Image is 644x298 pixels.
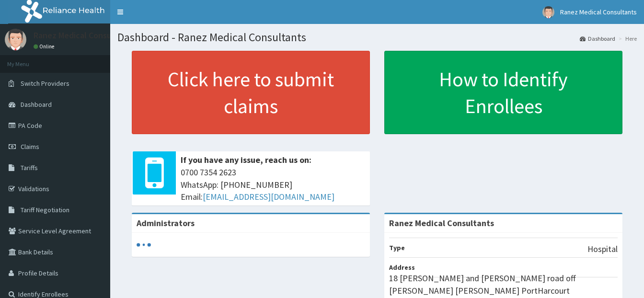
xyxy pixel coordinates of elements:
[384,51,622,134] a: How to Identify Enrollees
[580,34,615,43] a: Dashboard
[21,163,38,172] span: Tariffs
[181,154,311,165] b: If you have any issue, reach us on:
[389,243,405,252] b: Type
[5,29,26,50] img: User Image
[117,31,637,44] h1: Dashboard - Ranez Medical Consultants
[137,238,151,252] svg: audio-loading
[34,31,134,40] p: Ranez Medical Consultants
[616,34,637,43] li: Here
[389,272,618,297] p: 18 [PERSON_NAME] and [PERSON_NAME] road off [PERSON_NAME] [PERSON_NAME] PortHarcourt
[560,8,637,16] span: Ranez Medical Consultants
[21,142,39,151] span: Claims
[34,43,57,50] a: Online
[587,243,618,255] p: Hospital
[132,51,370,134] a: Click here to submit claims
[21,79,69,88] span: Switch Providers
[137,218,195,229] b: Administrators
[542,6,554,18] img: User Image
[203,191,334,202] a: [EMAIL_ADDRESS][DOMAIN_NAME]
[21,100,52,109] span: Dashboard
[21,206,69,214] span: Tariff Negotiation
[389,218,494,229] strong: Ranez Medical Consultants
[181,166,365,203] span: 0700 7354 2623 WhatsApp: [PHONE_NUMBER] Email:
[389,263,415,272] b: Address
